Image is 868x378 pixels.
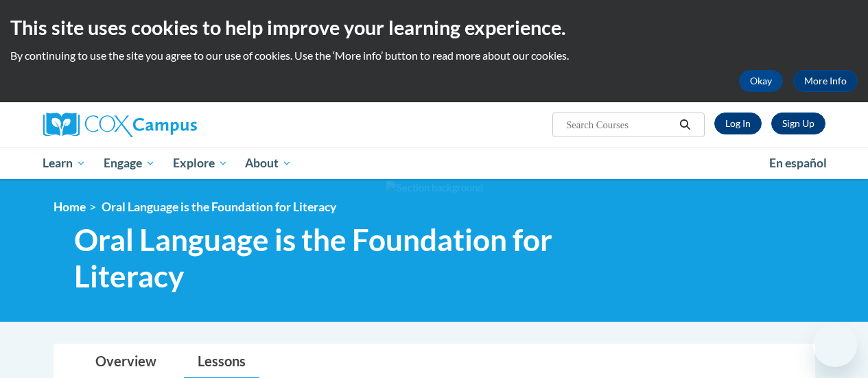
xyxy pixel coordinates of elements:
[245,155,292,172] span: About
[793,70,858,92] a: More Info
[33,147,836,179] div: Main menu
[675,117,695,133] button: Search
[74,222,640,294] span: Oral Language is the Foundation for Literacy
[760,149,836,178] a: En español
[565,117,675,133] input: Search Courses
[236,147,301,179] a: About
[43,113,197,137] img: Cox Campus
[43,155,86,172] span: Learn
[771,113,825,134] a: Register
[739,70,783,92] button: Okay
[95,147,164,179] a: Engage
[43,113,290,137] a: Cox Campus
[54,200,86,214] a: Home
[10,14,858,41] h2: This site uses cookies to help improve your learning experience.
[34,147,95,179] a: Learn
[769,156,827,170] span: En español
[10,48,858,63] p: By continuing to use the site you agree to our use of cookies. Use the ‘More info’ button to read...
[164,147,237,179] a: Explore
[714,113,762,134] a: Log In
[173,155,228,172] span: Explore
[104,155,155,172] span: Engage
[102,200,336,214] span: Oral Language is the Foundation for Literacy
[813,323,857,367] iframe: Button to launch messaging window
[386,180,483,196] img: Section background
